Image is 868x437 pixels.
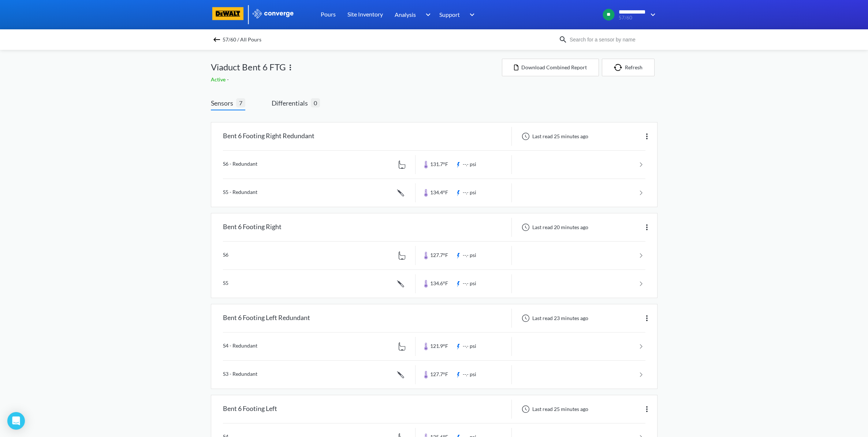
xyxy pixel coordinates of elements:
div: Bent 6 Footing Right [223,218,282,237]
span: Sensors [211,98,236,108]
button: Refresh [602,59,655,76]
img: more.svg [642,405,651,414]
div: Bent 6 Footing Left Redundant [223,309,310,328]
div: Last read 25 minutes ago [518,132,591,141]
img: icon-refresh.svg [614,64,625,71]
span: Support [439,10,460,19]
span: 0 [311,98,320,107]
img: icon-file.svg [514,65,518,70]
img: logo_ewhite.svg [252,9,294,18]
img: backspace.svg [212,35,221,44]
span: Active [211,76,227,82]
img: icon-search.svg [559,35,567,44]
img: more.svg [286,63,295,72]
div: Open Intercom Messenger [7,412,25,430]
div: Last read 25 minutes ago [518,405,591,414]
span: Differentials [272,98,311,108]
input: Search for a sensor by name [567,36,656,44]
img: logo-dewalt.svg [211,7,245,20]
img: more.svg [642,132,651,141]
img: more.svg [642,223,651,232]
span: Viaduct Bent 6 FTG [211,60,286,74]
div: Bent 6 Footing Right Redundant [223,127,314,146]
button: Download Combined Report [502,59,599,76]
img: downArrow.svg [421,10,432,19]
div: Last read 20 minutes ago [518,223,591,232]
span: 7 [236,98,245,107]
img: more.svg [642,314,651,323]
img: downArrow.svg [465,10,477,19]
span: - [227,76,230,82]
div: Last read 23 minutes ago [518,314,591,323]
span: Analysis [395,10,416,19]
span: 57/60 [619,15,646,21]
div: Bent 6 Footing Left [223,400,277,419]
span: 57/60 / All Pours [223,34,261,45]
img: downArrow.svg [646,10,657,19]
